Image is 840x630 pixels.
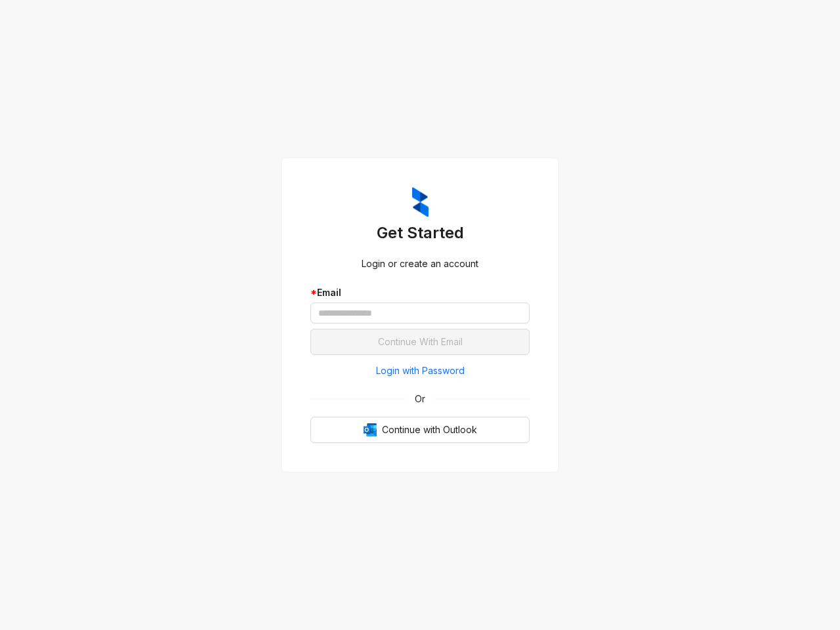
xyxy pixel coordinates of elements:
[364,423,377,436] img: Outlook
[310,329,530,355] button: Continue With Email
[382,423,477,437] span: Continue with Outlook
[412,187,429,217] img: ZumaIcon
[376,364,465,378] span: Login with Password
[406,392,434,406] span: Or
[310,257,530,271] div: Login or create an account
[310,417,530,443] button: OutlookContinue with Outlook
[310,360,530,381] button: Login with Password
[310,285,530,300] div: Email
[310,222,530,243] h3: Get Started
